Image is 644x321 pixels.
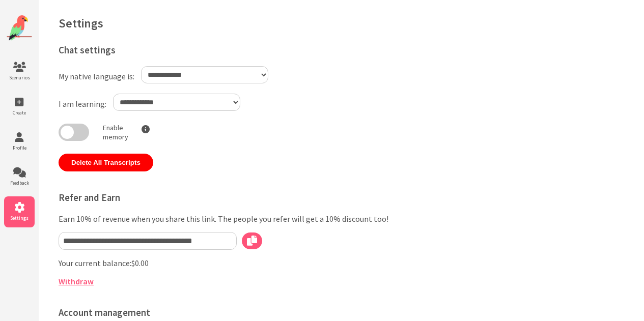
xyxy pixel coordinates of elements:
[4,74,35,81] span: Scenarios
[59,44,398,56] h3: Chat settings
[131,258,149,268] span: $0.00
[59,15,624,31] h1: Settings
[4,144,35,151] span: Profile
[59,154,153,171] button: Delete All Transcripts
[103,123,128,141] p: Enable memory
[59,307,398,318] h3: Account management
[7,15,32,41] img: Website Logo
[4,215,35,221] span: Settings
[4,109,35,116] span: Create
[59,276,94,286] a: Withdraw
[59,71,134,81] label: My native language is:
[59,99,106,109] label: I am learning:
[4,180,35,186] span: Feedback
[59,214,398,224] p: Earn 10% of revenue when you share this link. The people you refer will get a 10% discount too!
[59,192,398,203] h3: Refer and Earn
[59,258,398,268] p: Your current balance:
